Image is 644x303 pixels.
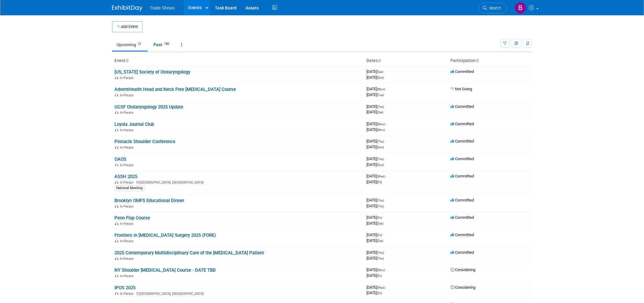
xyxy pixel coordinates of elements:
[377,251,384,254] span: (Thu)
[450,104,474,109] span: Committed
[366,221,383,226] span: [DATE]
[377,111,383,114] span: (Sat)
[377,105,384,108] span: (Thu)
[385,198,386,202] span: -
[114,198,184,203] a: Brooklyn OMFS Educational Dinner
[385,139,386,143] span: -
[476,58,479,63] a: Sort by Participation Type
[450,250,474,255] span: Committed
[114,180,362,184] div: [GEOGRAPHIC_DATA], [GEOGRAPHIC_DATA]
[377,93,384,97] span: (Tue)
[385,104,386,109] span: -
[115,93,118,96] img: In-Person Event
[450,69,474,74] span: Committed
[450,174,474,178] span: Committed
[450,285,475,290] span: Considering
[114,285,135,291] a: IPOS 2025
[366,291,382,295] span: [DATE]
[366,127,385,132] span: [DATE]
[377,286,385,289] span: (Wed)
[120,128,135,132] span: In-Person
[114,174,137,179] a: ASSH 2025
[450,122,474,126] span: Committed
[377,257,384,260] span: (Thu)
[377,199,384,202] span: (Thu)
[150,5,175,10] span: Trade Shows
[366,256,384,260] span: [DATE]
[386,122,387,126] span: -
[115,146,118,149] img: In-Person Event
[384,69,385,74] span: -
[366,75,384,80] span: [DATE]
[149,39,175,50] a: Past189
[114,69,190,75] a: [US_STATE] Society of Otolaryngology
[120,292,135,296] span: In-Person
[377,146,384,149] span: (Sun)
[114,215,150,221] a: Penn Flap Course
[450,215,474,220] span: Committed
[377,291,382,295] span: (Fri)
[364,56,448,66] th: Dates
[386,285,387,290] span: -
[120,163,135,167] span: In-Person
[112,5,142,11] img: ExhibitDay
[366,232,384,237] span: [DATE]
[366,285,387,290] span: [DATE]
[386,267,387,272] span: -
[120,205,135,208] span: In-Person
[366,238,383,243] span: [DATE]
[115,181,118,184] img: In-Person Event
[120,93,135,97] span: In-Person
[366,215,384,220] span: [DATE]
[366,87,387,91] span: [DATE]
[114,139,175,144] a: Pinnacle Shoulder Conference
[377,268,385,272] span: (Mon)
[450,157,474,161] span: Committed
[366,92,384,97] span: [DATE]
[114,122,154,127] a: Loyola Journal Club
[125,58,128,63] a: Sort by Event Name
[114,232,216,238] a: Frontiers in [MEDICAL_DATA] Surgery 2025 (FORE)
[377,239,383,243] span: (Sat)
[120,222,135,226] span: In-Person
[120,274,135,278] span: In-Person
[366,180,382,184] span: [DATE]
[366,204,384,208] span: [DATE]
[450,87,472,91] span: Not Going
[377,70,383,74] span: (Sat)
[450,139,474,143] span: Committed
[366,122,387,126] span: [DATE]
[377,122,385,126] span: (Mon)
[377,175,385,178] span: (Wed)
[366,174,387,178] span: [DATE]
[115,76,118,79] img: In-Person Event
[114,87,236,92] a: AdventHealth Head and Neck Free [MEDICAL_DATA] Course
[115,205,118,208] img: In-Person Event
[377,140,384,143] span: (Thu)
[366,145,384,149] span: [DATE]
[112,21,142,32] button: Add Event
[112,39,148,50] a: Upcoming21
[114,291,362,296] div: [GEOGRAPHIC_DATA], [GEOGRAPHIC_DATA]
[115,128,118,131] img: In-Person Event
[115,111,118,114] img: In-Person Event
[385,250,386,255] span: -
[366,139,386,143] span: [DATE]
[115,222,118,225] img: In-Person Event
[377,163,384,167] span: (Sun)
[450,198,474,202] span: Committed
[377,233,382,237] span: (Fri)
[163,42,171,46] span: 189
[383,215,384,220] span: -
[378,58,381,63] a: Sort by Start Date
[377,88,385,91] span: (Mon)
[377,76,384,79] span: (Sun)
[487,6,501,10] span: Search
[366,250,386,255] span: [DATE]
[377,205,384,208] span: (Thu)
[383,232,384,237] span: -
[115,163,118,166] img: In-Person Event
[120,181,135,184] span: In-Person
[448,56,532,66] th: Participation
[120,111,135,115] span: In-Person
